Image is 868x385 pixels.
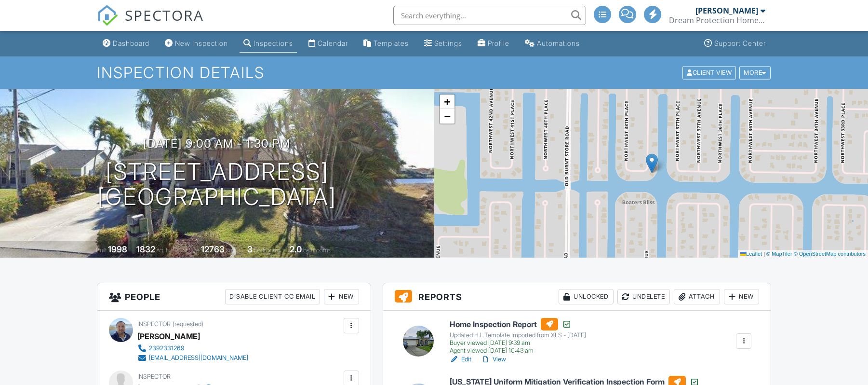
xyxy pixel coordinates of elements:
div: Attach [674,289,720,304]
div: Disable Client CC Email [225,289,320,304]
div: Updated H.I. Template Imported from XLS - [DATE] [450,331,586,339]
div: New [324,289,359,304]
div: Agent viewed [DATE] 10:43 am [450,347,586,355]
div: Inspections [254,39,293,47]
span: bathrooms [303,247,331,254]
span: bedrooms [254,247,280,254]
div: 2.0 [290,244,302,254]
img: Marker [646,153,658,173]
span: SPECTORA [125,5,204,25]
div: Settings [434,39,462,47]
a: [EMAIL_ADDRESS][DOMAIN_NAME] [137,353,248,363]
span: − [444,110,450,122]
h3: Reports [383,283,771,311]
a: © MapTiler [766,251,792,257]
div: 2392331269 [149,344,185,352]
input: Search everything... [393,6,586,25]
a: Inspections [240,35,297,53]
div: 1998 [108,244,127,254]
div: Undelete [617,289,670,304]
div: [PERSON_NAME] [695,6,758,15]
span: Lot Size [179,247,200,254]
a: Calendar [305,35,352,53]
a: Automations (Advanced) [521,35,584,53]
span: + [444,96,450,108]
div: 3 [247,244,253,254]
span: | [763,251,765,257]
h3: [DATE] 9:00 am - 1:30 pm [143,137,291,150]
h6: Home Inspection Report [450,318,586,330]
div: [PERSON_NAME] [137,329,200,344]
div: 12763 [201,244,225,254]
div: Dashboard [113,39,149,47]
a: View [481,355,506,364]
a: Zoom out [440,109,454,124]
a: 2392331269 [137,344,248,353]
img: The Best Home Inspection Software - Spectora [97,5,118,26]
div: Unlocked [559,289,614,304]
h1: Inspection Details [97,64,772,81]
a: Dashboard [99,35,153,53]
a: Company Profile [474,35,513,53]
div: Calendar [318,39,348,47]
div: Profile [488,39,509,47]
span: Built [96,247,107,254]
a: Settings [420,35,466,53]
div: 1832 [136,244,155,254]
span: Inspector [137,373,171,380]
span: sq.ft. [226,247,238,254]
div: Buyer viewed [DATE] 9:39 am [450,339,586,347]
div: Client View [682,66,736,79]
a: Edit [450,355,471,364]
span: Inspector [137,320,171,328]
a: SPECTORA [97,13,204,33]
a: Support Center [700,35,770,53]
div: Support Center [714,39,766,47]
a: Home Inspection Report Updated H.I. Template Imported from XLS - [DATE] Buyer viewed [DATE] 9:39 ... [450,318,586,355]
a: Zoom in [440,95,454,109]
div: More [739,66,771,79]
span: sq. ft. [157,247,170,254]
a: Client View [681,69,738,76]
a: New Inspection [161,35,232,53]
div: Automations [537,39,580,47]
a: Templates [360,35,413,53]
div: Dream Protection Home Inspection LLC [669,15,765,25]
a: Leaflet [740,251,762,257]
div: Templates [374,39,409,47]
div: New [724,289,759,304]
h3: People [97,283,371,311]
a: © OpenStreetMap contributors [794,251,866,257]
h1: [STREET_ADDRESS] [GEOGRAPHIC_DATA] [97,159,336,210]
div: [EMAIL_ADDRESS][DOMAIN_NAME] [149,354,248,362]
span: (requested) [173,320,203,328]
div: New Inspection [175,39,228,47]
